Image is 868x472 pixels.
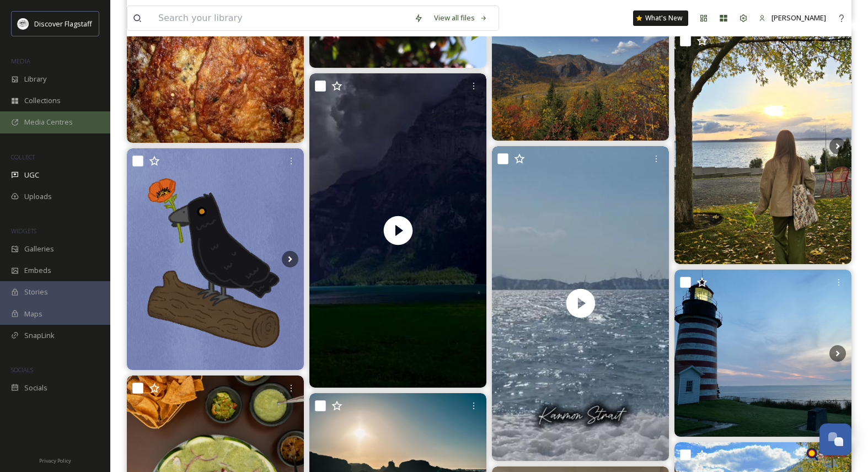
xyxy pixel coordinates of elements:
img: my poppy friend #peachtober #peachtober25 #peachtoberpoppy #inktober #challenge #new #post #share... [127,148,304,369]
span: Stories [24,287,48,297]
span: Discover Flagstaff [34,19,92,29]
button: Open Chat [819,423,851,455]
a: What's New [633,10,688,26]
span: [PERSON_NAME] [771,13,826,23]
span: SOCIALS [11,366,33,374]
video: Silencie of Nature🍃⛰️🌲 #tzuizerland #explore #foollowyourdreams #landscape #moody #fall #photography [309,73,486,388]
img: thumbnail [492,146,669,461]
span: MEDIA [11,57,30,65]
input: Search your library [153,6,409,30]
img: thumbnail [309,73,486,388]
span: Galleries [24,244,54,254]
img: 🍁 . #seattle #usa #autumn #fall #sunset [674,28,851,264]
span: UGC [24,170,39,180]
img: Untitled%20design%20(1).png [18,18,29,29]
a: [PERSON_NAME] [753,7,832,29]
a: View all files [428,7,493,29]
span: Privacy Policy [39,457,71,464]
video: I did a thing... Rode a ferry from Mojiko, Kitakyushu over the Kanmon Strait and visited Shimonos... [492,146,669,461]
a: Privacy Policy [39,453,71,466]
span: Library [24,74,46,84]
span: Embeds [24,265,51,276]
img: #fall #fall2025 #fallcolors #fallseason #falltrees #fallcollection #canadianfall🍁 #autumn #amazin... [492,8,669,141]
span: Uploads [24,191,52,202]
span: Socials [24,383,47,393]
span: Media Centres [24,117,73,127]
span: WIDGETS [11,227,36,235]
span: SnapLink [24,330,55,341]
img: Recent reflections of our New England trip… All the fond memories flooding back. When I asked my ... [674,270,851,437]
span: COLLECT [11,153,35,161]
span: Collections [24,95,61,106]
span: Maps [24,309,42,319]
